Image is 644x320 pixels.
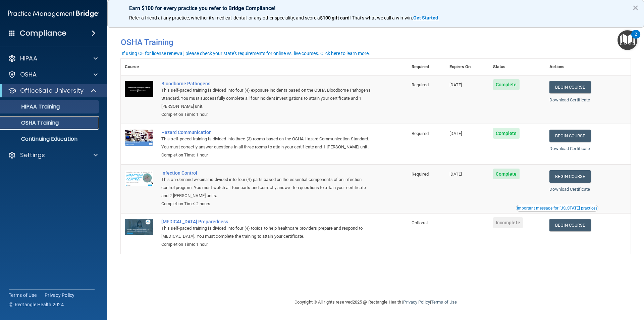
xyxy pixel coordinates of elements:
[516,205,598,212] button: Read this if you are a dental practitioner in the state of CA
[161,240,374,248] div: Completion Time: 1 hour
[122,51,370,56] div: If using CE for license renewal, please check your state's requirements for online vs. live cours...
[549,130,590,142] a: Begin Course
[20,54,37,62] p: HIPAA
[413,15,439,20] a: Get Started
[449,82,462,87] span: [DATE]
[549,97,590,102] a: Download Certificate
[8,151,98,159] a: Settings
[8,71,98,79] a: OSHA
[493,79,520,90] span: Complete
[4,120,59,126] p: OSHA Training
[8,7,99,20] img: PMB logo
[549,81,590,93] a: Begin Course
[9,292,37,299] a: Terms of Use
[431,300,457,305] a: Terms of Use
[350,15,413,20] span: ! That's what we call a win-win.
[412,131,429,136] span: Required
[545,59,631,75] th: Actions
[20,151,45,159] p: Settings
[8,54,98,62] a: HIPAA
[408,59,445,75] th: Required
[618,30,637,50] button: Open Resource Center, 2 new notifications
[161,151,374,159] div: Completion Time: 1 hour
[161,170,374,176] a: Infection Control
[121,59,157,75] th: Course
[121,38,631,47] h4: OSHA Training
[20,71,37,79] p: OSHA
[449,172,462,177] span: [DATE]
[161,81,374,86] a: Bloodborne Pathogens
[549,219,590,231] a: Begin Course
[161,219,374,224] a: [MEDICAL_DATA] Preparedness
[129,15,320,20] span: Refer a friend at any practice, whether it's medical, dental, or any other speciality, and score a
[489,59,546,75] th: Status
[403,300,430,305] a: Privacy Policy
[549,187,590,192] a: Download Certificate
[635,34,637,43] div: 2
[45,292,75,299] a: Privacy Policy
[20,29,66,38] h4: Compliance
[549,170,590,183] a: Begin Course
[161,176,374,200] div: This on-demand webinar is divided into four (4) parts based on the essential components of an inf...
[517,206,597,210] div: Important message for [US_STATE] practices
[161,224,374,240] div: This self-paced training is divided into four (4) topics to help healthcare providers prepare and...
[8,87,97,95] a: OfficeSafe University
[161,110,374,119] div: Completion Time: 1 hour
[493,128,520,139] span: Complete
[9,301,64,308] span: Ⓒ Rectangle Health 2024
[121,50,371,57] button: If using CE for license renewal, please check your state's requirements for online vs. live cours...
[161,135,374,151] div: This self-paced training is divided into three (3) rooms based on the OSHA Hazard Communication S...
[493,217,523,228] span: Incomplete
[161,200,374,208] div: Completion Time: 2 hours
[632,2,639,13] button: Close
[445,59,489,75] th: Expires On
[412,82,429,87] span: Required
[413,15,438,20] strong: Get Started
[549,146,590,151] a: Download Certificate
[129,5,622,11] p: Earn $100 for every practice you refer to Bridge Compliance!
[161,86,374,110] div: This self-paced training is divided into four (4) exposure incidents based on the OSHA Bloodborne...
[4,136,96,142] p: Continuing Education
[20,87,84,95] p: OfficeSafe University
[320,15,350,20] strong: $100 gift card
[412,172,429,177] span: Required
[4,103,60,110] p: HIPAA Training
[412,220,428,225] span: Optional
[161,130,374,135] a: Hazard Communication
[253,291,498,313] div: Copyright © All rights reserved 2025 @ Rectangle Health | |
[493,169,520,179] span: Complete
[449,131,462,136] span: [DATE]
